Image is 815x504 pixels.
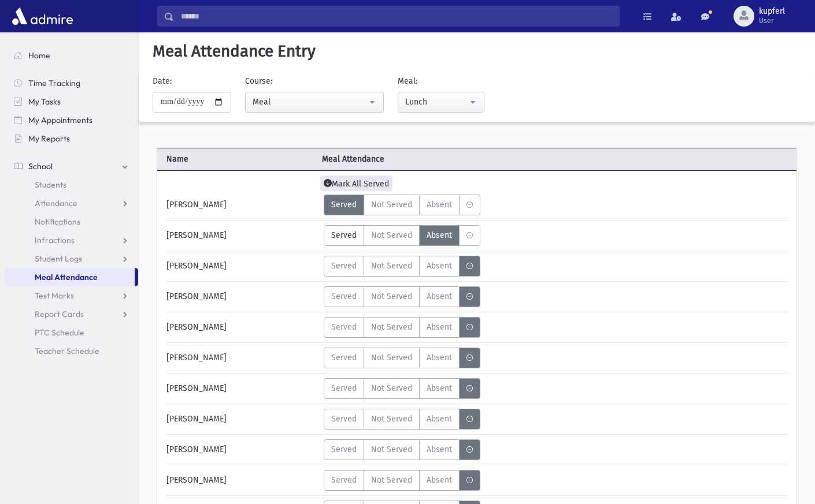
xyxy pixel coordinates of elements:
[427,199,452,211] span: Absent
[371,382,412,394] span: Not Served
[427,290,452,303] span: Absent
[245,92,384,113] button: Meal
[35,272,98,282] span: Meal Attendance
[371,413,412,425] span: Not Served
[35,235,75,245] span: Infractions
[174,6,619,27] input: Search
[371,260,412,272] span: Not Served
[28,96,61,107] span: My Tasks
[166,474,227,486] span: [PERSON_NAME]
[35,327,84,338] span: PTC Schedule
[371,290,412,303] span: Not Served
[5,342,138,360] a: Teacher Schedule
[153,75,172,87] label: Date:
[166,443,227,456] span: [PERSON_NAME]
[398,92,484,113] button: Lunch
[331,352,357,364] span: Served
[5,129,138,148] a: My Reports
[253,96,367,108] div: Meal
[166,290,227,303] span: [PERSON_NAME]
[371,352,412,364] span: Not Served
[427,443,452,456] span: Absent
[5,212,138,231] a: Notifications
[166,260,227,272] span: [PERSON_NAME]
[331,290,357,303] span: Served
[35,180,66,190] span: Students
[35,198,77,208] span: Attendance
[28,115,92,125] span: My Appointments
[28,50,50,61] span: Home
[324,256,480,277] div: MeaStatus
[324,378,480,399] div: MeaStatus
[166,229,227,241] span: [PERSON_NAME]
[331,443,357,456] span: Served
[245,75,272,87] label: Course:
[166,321,227,333] span: [PERSON_NAME]
[148,42,806,61] h5: Meal Attendance Entry
[405,96,468,108] div: Lunch
[331,229,357,241] span: Served
[427,260,452,272] span: Absent
[371,321,412,333] span: Not Served
[320,176,392,191] span: Mark All Served
[371,229,412,241] span: Not Served
[317,153,477,165] span: Meal Attendance
[28,133,70,144] span: My Reports
[5,323,138,342] a: PTC Schedule
[759,7,785,16] span: kupferl
[324,409,480,430] div: MeaStatus
[157,153,317,165] span: Name
[331,260,357,272] span: Served
[371,443,412,456] span: Not Served
[371,199,412,211] span: Not Served
[35,290,74,301] span: Test Marks
[5,268,135,286] a: Meal Attendance
[166,199,227,211] span: [PERSON_NAME]
[324,286,480,307] div: MeaStatus
[427,382,452,394] span: Absent
[398,75,417,87] label: Meal:
[35,216,80,227] span: Notifications
[35,309,84,319] span: Report Cards
[331,321,357,333] span: Served
[35,346,99,356] span: Teacher Schedule
[28,78,80,88] span: Time Tracking
[427,352,452,364] span: Absent
[331,474,357,486] span: Served
[331,199,357,211] span: Served
[5,231,138,249] a: Infractions
[324,470,480,491] div: MeaStatus
[5,92,138,111] a: My Tasks
[35,253,82,264] span: Student Logs
[427,321,452,333] span: Absent
[324,348,480,368] div: MeaStatus
[331,382,357,394] span: Served
[5,46,138,65] a: Home
[5,176,138,194] a: Students
[9,5,76,28] img: AdmirePro
[5,194,138,212] a: Attendance
[759,16,785,25] span: User
[324,439,480,460] div: MeaStatus
[427,413,452,425] span: Absent
[166,413,227,425] span: [PERSON_NAME]
[371,474,412,486] span: Not Served
[331,413,357,425] span: Served
[166,352,227,364] span: [PERSON_NAME]
[427,229,452,241] span: Absent
[324,225,480,246] div: MeaStatus
[28,161,53,171] span: School
[5,74,138,92] a: Time Tracking
[5,111,138,129] a: My Appointments
[5,286,138,305] a: Test Marks
[166,382,227,394] span: [PERSON_NAME]
[5,305,138,323] a: Report Cards
[324,317,480,338] div: MeaStatus
[324,195,480,215] div: MeaStatus
[5,157,138,176] a: School
[5,249,138,268] a: Student Logs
